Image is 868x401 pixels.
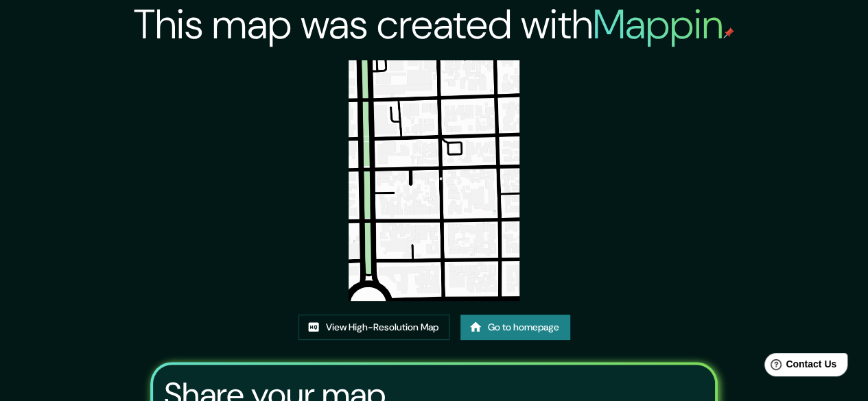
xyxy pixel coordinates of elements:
img: created-map [349,60,519,301]
iframe: Help widget launcher [746,348,853,386]
a: View High-Resolution Map [298,315,449,340]
a: Go to homepage [460,315,570,340]
img: mappin-pin [723,27,734,38]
